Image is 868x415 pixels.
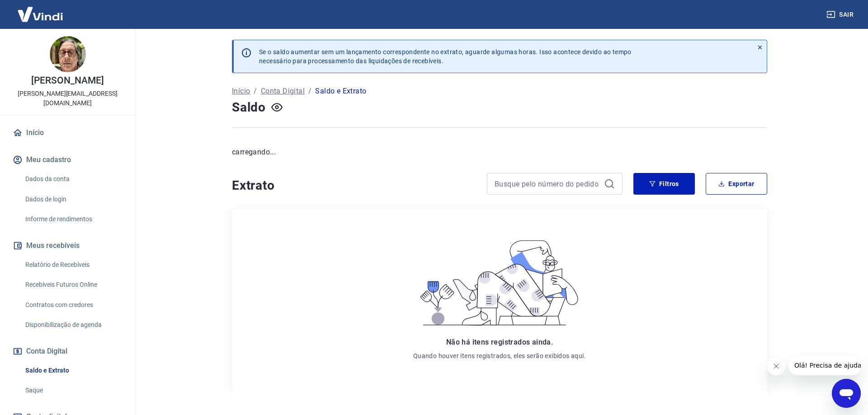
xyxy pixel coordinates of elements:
p: [PERSON_NAME] [31,76,104,85]
p: / [254,86,257,97]
a: Início [232,86,250,97]
a: Saldo e Extrato [22,361,124,380]
button: Conta Digital [11,341,124,361]
a: Dados de login [22,190,124,209]
h4: Extrato [232,177,476,195]
a: Relatório de Recebíveis [22,256,124,274]
button: Meus recebíveis [11,236,124,256]
p: Quando houver itens registrados, eles serão exibidos aqui. [413,351,586,360]
p: Saldo e Extrato [315,86,366,97]
a: Dados da conta [22,170,124,188]
img: 4333f548-8119-41c7-b0db-7724d53141bc.jpeg [50,36,86,72]
iframe: Fechar mensagem [767,357,785,375]
h4: Saldo [232,98,266,117]
button: Meu cadastro [11,150,124,170]
iframe: Mensagem da empresa [789,355,861,375]
button: Exportar [706,173,767,195]
a: Recebíveis Futuros Online [22,275,124,294]
p: Se o saldo aumentar sem um lançamento correspondente no extrato, aguarde algumas horas. Isso acon... [259,47,632,65]
a: Informe de rendimentos [22,210,124,228]
input: Busque pelo número do pedido [495,177,600,191]
a: Saque [22,381,124,400]
a: Disponibilização de agenda [22,316,124,334]
p: / [308,86,311,97]
a: Início [11,123,124,143]
p: [PERSON_NAME][EMAIL_ADDRESS][DOMAIN_NAME] [7,89,128,108]
span: Não há itens registrados ainda. [446,338,553,346]
span: Olá! Precisa de ajuda? [5,6,76,14]
a: Conta Digital [261,86,305,97]
a: Contratos com credores [22,296,124,314]
img: Vindi [11,0,70,28]
button: Sair [825,6,857,23]
iframe: Botão para abrir a janela de mensagens [832,379,861,408]
p: carregando... [232,147,767,158]
button: Filtros [633,173,695,195]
